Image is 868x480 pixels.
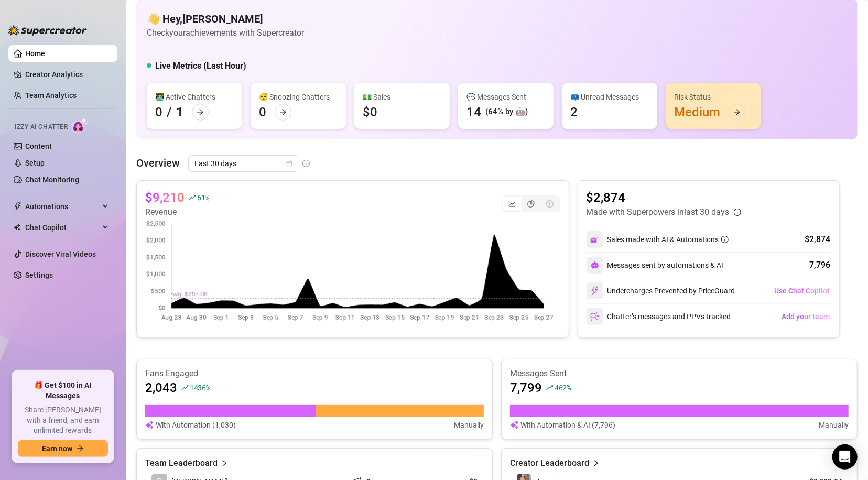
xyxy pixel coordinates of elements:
article: Creator Leaderboard [510,457,589,470]
div: Open Intercom Messenger [832,444,858,470]
div: 0 [155,104,162,121]
span: Use Chat Copilot [775,287,830,295]
a: Team Analytics [25,91,77,100]
span: thunderbolt [14,202,22,211]
button: Add your team [782,308,831,325]
span: 1436 % [190,383,210,392]
img: svg%3e [590,312,600,321]
span: info-circle [721,236,729,243]
span: line-chart [508,200,516,208]
article: Team Leaderboard [145,457,218,470]
article: Manually [819,419,849,431]
div: (64% by 🤖) [485,106,528,118]
span: 🎁 Get $100 in AI Messages [18,380,108,401]
a: Discover Viral Videos [25,250,96,258]
span: rise [181,384,189,391]
div: 👩‍💻 Active Chatters [155,91,234,103]
div: segmented control [502,195,560,212]
div: 💬 Messages Sent [466,91,545,103]
img: svg%3e [590,286,600,296]
span: arrow-right [733,108,741,116]
div: $2,874 [805,233,831,246]
div: 💵 Sales [363,91,441,103]
article: 7,799 [510,379,542,396]
div: Risk Status [674,91,753,103]
img: logo-BBDzfeDw.svg [8,25,87,36]
span: Share [PERSON_NAME] with a friend, and earn unlimited rewards [18,405,108,436]
article: 2,043 [145,379,177,396]
div: $0 [363,104,377,121]
span: pie-chart [527,200,535,208]
div: 1 [176,104,183,121]
h5: Live Metrics (Last Hour) [155,60,246,72]
span: right [221,457,228,470]
article: Made with Superpowers in last 30 days [587,206,730,219]
span: Last 30 days [194,156,292,171]
button: Earn nowarrow-right [18,440,108,457]
article: Check your achievements with Supercreator [147,26,304,39]
a: Setup [25,159,45,167]
a: Content [25,142,52,150]
span: 61 % [197,192,209,202]
span: Chat Copilot [25,219,100,236]
img: svg%3e [591,261,599,269]
span: Add your team [782,312,830,321]
div: 2 [570,104,578,121]
span: arrow-right [197,108,204,116]
article: $9,210 [145,189,185,206]
img: Chat Copilot [14,224,20,231]
span: info-circle [734,209,741,216]
span: Earn now [42,444,72,453]
button: Use Chat Copilot [774,282,831,299]
span: rise [546,384,554,391]
span: arrow-right [279,108,287,116]
span: Izzy AI Chatter [15,122,68,132]
article: With Automation (1,030) [156,419,236,431]
span: rise [189,194,196,201]
div: Chatter’s messages and PPVs tracked [587,308,731,325]
article: $2,874 [587,189,741,206]
img: svg%3e [510,419,518,431]
span: right [592,457,600,470]
div: Undercharges Prevented by PriceGuard [587,282,735,299]
div: 📪 Unread Messages [570,91,649,103]
img: svg%3e [145,419,154,431]
span: Automations [25,198,100,215]
span: arrow-right [77,445,84,452]
article: With Automation & AI (7,796) [520,419,615,431]
span: info-circle [302,160,310,167]
a: Creator Analytics [25,66,109,83]
h4: 👋 Hey, [PERSON_NAME] [147,12,304,26]
span: dollar-circle [546,200,554,208]
div: Messages sent by automations & AI [587,257,724,274]
article: Messages Sent [510,368,849,379]
article: Overview [136,155,180,171]
div: 😴 Snoozing Chatters [259,91,338,103]
div: 0 [259,104,266,121]
div: Sales made with AI & Automations [607,234,729,245]
div: 14 [466,104,481,121]
span: calendar [286,160,292,167]
a: Chat Monitoring [25,176,79,184]
article: Revenue [145,206,209,219]
img: AI Chatter [72,118,88,133]
a: Settings [25,271,53,279]
article: Manually [454,419,484,431]
img: svg%3e [590,235,600,244]
article: Fans Engaged [145,368,484,379]
span: 462 % [555,383,571,392]
div: 7,796 [810,259,831,271]
a: Home [25,49,45,58]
